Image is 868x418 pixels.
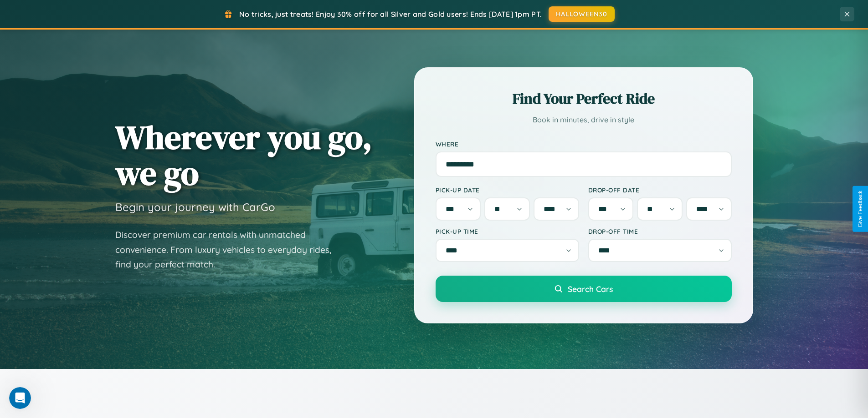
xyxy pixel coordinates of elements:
button: Search Cars [436,276,732,302]
label: Pick-up Date [436,186,579,194]
div: Give Feedback [857,191,863,227]
p: Book in minutes, drive in style [436,113,732,126]
label: Drop-off Time [588,227,732,235]
label: Where [436,140,732,148]
iframe: Intercom live chat [9,387,31,409]
label: Pick-up Time [436,227,579,235]
p: Discover premium car rentals with unmatched convenience. From luxury vehicles to everyday rides, ... [115,227,343,272]
span: Search Cars [568,284,613,294]
h3: Begin your journey with CarGo [115,200,275,214]
button: HALLOWEEN30 [549,6,615,22]
h1: Wherever you go, we go [115,119,372,191]
span: No tricks, just treats! Enjoy 30% off for all Silver and Gold users! Ends [DATE] 1pm PT. [239,10,542,19]
label: Drop-off Date [588,186,732,194]
h2: Find Your Perfect Ride [436,89,732,109]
